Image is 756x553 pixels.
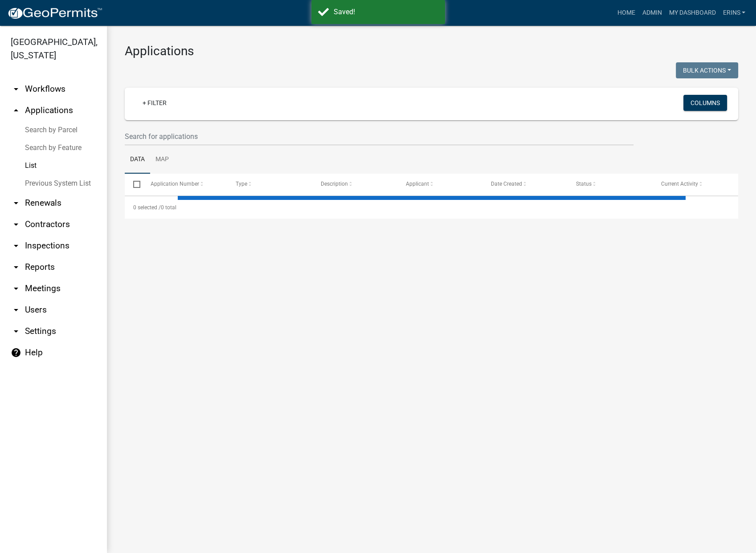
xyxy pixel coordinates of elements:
[312,174,397,195] datatable-header-cell: Description
[321,181,348,187] span: Description
[11,240,21,251] i: arrow_drop_down
[150,146,174,174] a: Map
[613,4,638,21] a: Home
[576,181,592,187] span: Status
[151,181,199,187] span: Application Number
[11,305,21,315] i: arrow_drop_down
[334,7,438,17] div: Saved!
[125,146,150,174] a: Data
[11,347,21,358] i: help
[135,95,174,111] a: + Filter
[661,181,698,187] span: Current Activity
[133,204,161,211] span: 0 selected /
[11,198,21,208] i: arrow_drop_down
[482,174,568,195] datatable-header-cell: Date Created
[11,262,21,272] i: arrow_drop_down
[11,84,21,94] i: arrow_drop_down
[11,105,21,116] i: arrow_drop_up
[11,283,21,294] i: arrow_drop_down
[125,44,738,59] h3: Applications
[568,174,653,195] datatable-header-cell: Status
[125,196,738,219] div: 0 total
[227,174,312,195] datatable-header-cell: Type
[125,127,633,146] input: Search for applications
[719,4,749,21] a: erins
[665,4,719,21] a: My Dashboard
[11,326,21,337] i: arrow_drop_down
[125,174,142,195] datatable-header-cell: Select
[683,95,727,111] button: Columns
[397,174,482,195] datatable-header-cell: Applicant
[236,181,247,187] span: Type
[406,181,429,187] span: Applicant
[653,174,738,195] datatable-header-cell: Current Activity
[142,174,227,195] datatable-header-cell: Application Number
[676,62,738,78] button: Bulk Actions
[638,4,665,21] a: Admin
[491,181,522,187] span: Date Created
[11,219,21,230] i: arrow_drop_down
